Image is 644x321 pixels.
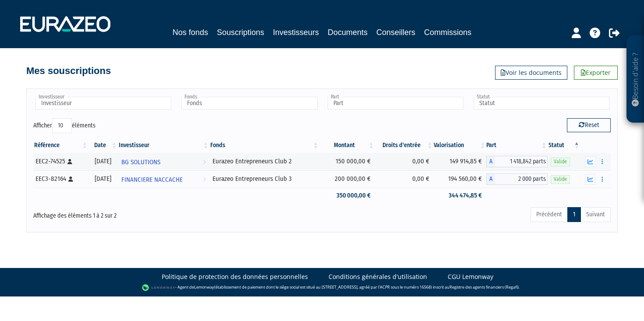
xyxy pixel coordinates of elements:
[35,174,85,183] div: EEC3-82164
[375,153,434,170] td: 0,00 €
[551,158,570,166] span: Valide
[118,170,209,188] a: FINANCIERE NACCACHE
[434,138,487,153] th: Valorisation: activer pour trier la colonne par ordre croissant
[567,118,611,132] button: Reset
[92,174,115,183] div: [DATE]
[9,283,635,292] div: - Agent de (établissement de paiement dont le siège social est situé au [STREET_ADDRESS], agréé p...
[319,153,375,170] td: 150 000,00 €
[88,138,118,153] th: Date: activer pour trier la colonne par ordre croissant
[33,138,88,153] th: Référence : activer pour trier la colonne par ordre croissant
[33,206,266,220] div: Affichage des éléments 1 à 2 sur 2
[20,16,110,32] img: 1732889491-logotype_eurazeo_blanc_rvb.png
[434,170,487,188] td: 194 560,00 €
[486,173,548,185] div: A - Eurazeo Entrepreneurs Club 3
[448,272,493,281] a: CGU Lemonway
[33,118,96,133] label: Afficher éléments
[67,159,72,164] i: [Français] Personne physique
[68,176,73,182] i: [Français] Personne physique
[118,153,209,170] a: BG SOLUTIONS
[319,138,375,153] th: Montant: activer pour trier la colonne par ordre croissant
[424,26,471,39] a: Commissions
[449,284,519,290] a: Registre des agents financiers (Regafi)
[375,170,434,188] td: 0,00 €
[121,172,183,188] span: FINANCIERE NACCACHE
[486,156,548,167] div: A - Eurazeo Entrepreneurs Club 2
[217,26,264,40] a: Souscriptions
[434,153,487,170] td: 149 914,85 €
[121,154,160,170] span: BG SOLUTIONS
[319,188,375,203] td: 350 000,00 €
[486,173,495,185] span: A
[209,138,319,153] th: Fonds: activer pour trier la colonne par ordre croissant
[486,156,495,167] span: A
[212,174,316,183] div: Eurazeo Entrepreneurs Club 3
[52,118,72,133] select: Afficheréléments
[495,66,567,80] a: Voir les documents
[92,157,115,166] div: [DATE]
[495,173,548,185] span: 2 000 parts
[273,26,319,39] a: Investisseurs
[567,207,581,222] a: 1
[328,26,368,39] a: Documents
[118,138,209,153] th: Investisseur: activer pour trier la colonne par ordre croissant
[376,26,415,39] a: Conseillers
[35,157,85,166] div: EEC2-74525
[551,175,570,183] span: Valide
[329,272,427,281] a: Conditions générales d'utilisation
[630,40,640,119] p: Besoin d'aide ?
[212,157,316,166] div: Eurazeo Entrepreneurs Club 2
[26,66,111,76] h4: Mes souscriptions
[548,138,580,153] th: Statut : activer pour trier la colonne par ordre d&eacute;croissant
[203,172,206,188] i: Voir l'investisseur
[203,154,206,170] i: Voir l'investisseur
[495,156,548,167] span: 1 418,842 parts
[486,138,548,153] th: Part: activer pour trier la colonne par ordre croissant
[319,170,375,188] td: 200 000,00 €
[194,284,214,290] a: Lemonway
[162,272,308,281] a: Politique de protection des données personnelles
[173,26,208,39] a: Nos fonds
[142,283,176,292] img: logo-lemonway.png
[375,138,434,153] th: Droits d'entrée: activer pour trier la colonne par ordre croissant
[434,188,487,203] td: 344 474,85 €
[574,66,618,80] a: Exporter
